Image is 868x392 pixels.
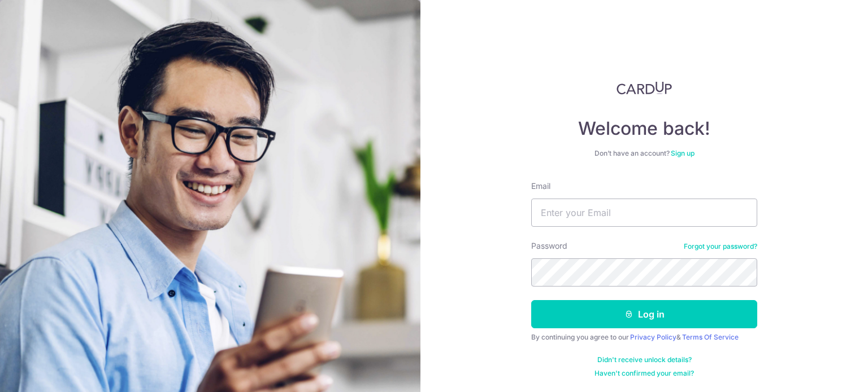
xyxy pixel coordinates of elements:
a: Terms Of Service [682,333,739,341]
a: Forgot your password? [684,242,757,251]
div: By continuing you agree to our & [531,333,757,342]
a: Haven't confirmed your email? [594,369,694,378]
a: Sign up [671,149,695,157]
h4: Welcome back! [531,117,757,140]
button: Log in [531,300,757,328]
input: Enter your Email [531,199,757,227]
div: Don’t have an account? [531,149,757,158]
img: CardUp Logo [617,81,672,95]
a: Privacy Policy [630,333,676,341]
label: Password [531,240,567,252]
label: Email [531,180,550,192]
a: Didn't receive unlock details? [597,355,692,364]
